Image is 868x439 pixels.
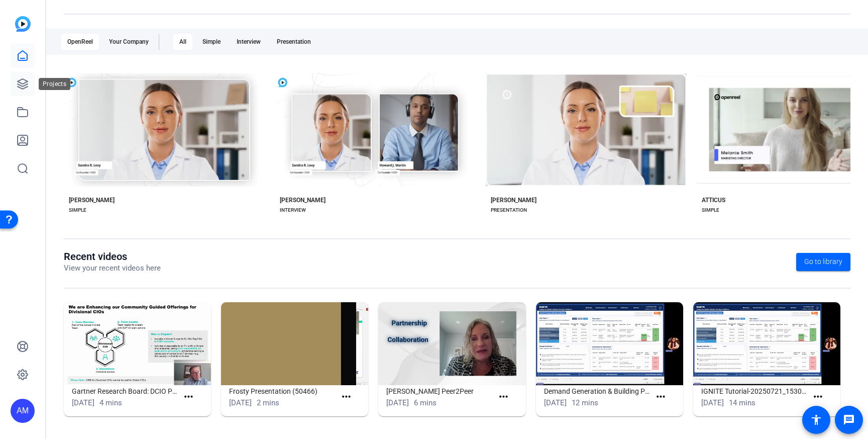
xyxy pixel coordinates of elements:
img: Demand Generation & Building Pipeline Video [536,302,683,385]
img: blue-gradient.svg [15,16,31,32]
span: 14 mins [729,398,755,407]
div: SIMPLE [702,206,719,214]
div: SIMPLE [69,206,86,214]
div: PRESENTATION [491,206,527,214]
div: INTERVIEW [280,206,306,214]
div: Presentation [271,34,317,50]
mat-icon: more_horiz [655,391,667,403]
h1: Frosty Presentation (50466) [229,385,336,397]
div: AM [11,399,35,423]
span: 2 mins [257,398,279,407]
div: Projects [39,78,70,90]
span: [DATE] [72,398,94,407]
div: All [173,34,192,50]
span: [DATE] [229,398,252,407]
div: Simple [196,34,227,50]
div: [PERSON_NAME] [69,196,115,204]
img: IGNITE Tutorial-20250721_153001-Meeting Recording [693,302,840,385]
span: [DATE] [701,398,724,407]
h1: [PERSON_NAME] Peer2Peer [386,385,493,397]
img: Tracy Orr Peer2Peer [378,302,525,385]
span: 12 mins [572,398,598,407]
h1: IGNITE Tutorial-20250721_153001-Meeting Recording [701,385,808,397]
a: Go to library [796,253,850,271]
mat-icon: message [843,414,855,426]
div: ATTICUS [702,196,725,204]
div: OpenReel [61,34,99,50]
h1: Demand Generation & Building Pipeline Video [544,385,650,397]
img: Frosty Presentation (50466) [221,302,368,385]
mat-icon: more_horiz [182,391,195,403]
span: Go to library [804,256,842,267]
span: [DATE] [386,398,409,407]
span: 6 mins [414,398,437,407]
mat-icon: more_horiz [340,391,353,403]
h1: Gartner Research Board: DCIO Product Update [72,385,178,397]
div: [PERSON_NAME] [280,196,325,204]
mat-icon: more_horiz [497,391,510,403]
div: Interview [231,34,267,50]
span: 4 mins [99,398,122,407]
div: [PERSON_NAME] [491,196,536,204]
img: Gartner Research Board: DCIO Product Update [64,302,211,385]
mat-icon: accessibility [810,414,822,426]
p: View your recent videos here [64,262,161,274]
div: Your Company [103,34,155,50]
mat-icon: more_horiz [812,391,824,403]
span: [DATE] [544,398,567,407]
h1: Recent videos [64,250,161,262]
